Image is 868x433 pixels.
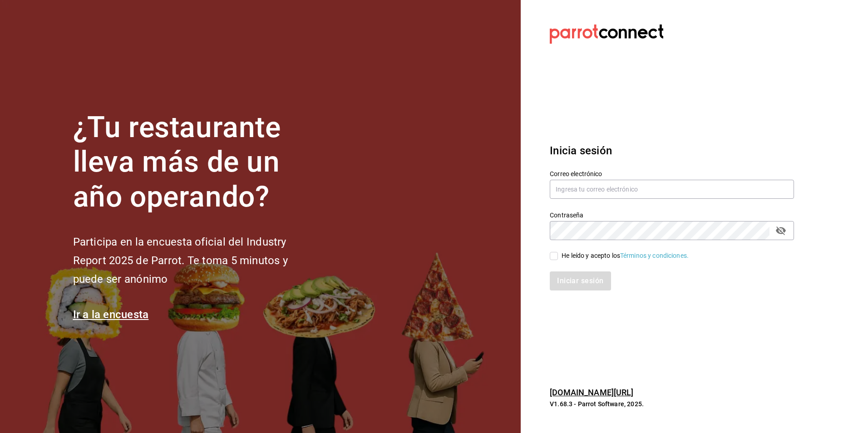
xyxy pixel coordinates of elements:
h3: Inicia sesión [550,143,794,159]
h2: Participa en la encuesta oficial del Industry Report 2025 de Parrot. Te toma 5 minutos y puede se... [73,233,318,288]
label: Contraseña [550,212,794,218]
button: passwordField [773,223,789,238]
a: [DOMAIN_NAME][URL] [550,388,633,397]
div: He leído y acepto los [562,251,689,261]
label: Correo electrónico [550,170,794,177]
h1: ¿Tu restaurante lleva más de un año operando? [73,110,318,215]
a: Términos y condiciones. [620,252,689,259]
p: V1.68.3 - Parrot Software, 2025. [550,399,794,408]
a: Ir a la encuesta [73,308,149,321]
input: Ingresa tu correo electrónico [550,180,794,199]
